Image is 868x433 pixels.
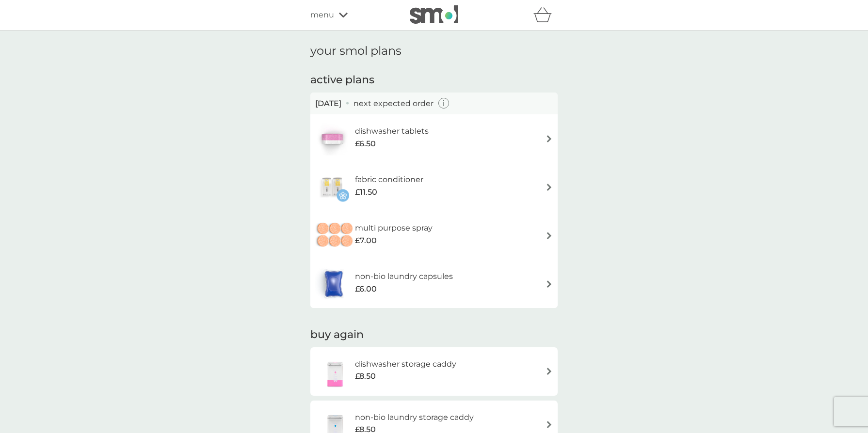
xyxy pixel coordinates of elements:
p: next expected order [354,97,434,110]
h6: non-bio laundry storage caddy [355,411,474,424]
img: dishwasher storage caddy [315,355,355,388]
h6: fabric conditioner [355,173,423,186]
img: arrow right [546,184,553,191]
img: fabric conditioner [315,170,349,204]
img: arrow right [546,135,553,142]
img: dishwasher tablets [315,122,349,155]
img: arrow right [546,280,553,288]
img: arrow right [546,421,553,428]
h6: non-bio laundry capsules [355,270,453,283]
h6: dishwasher tablets [355,125,429,138]
h2: active plans [310,73,558,88]
img: multi purpose spray [315,218,355,252]
img: non-bio laundry capsules [315,267,352,301]
img: smol [410,5,458,24]
h1: your smol plans [310,44,558,58]
span: £11.50 [355,186,377,199]
h2: buy again [310,327,558,342]
span: menu [310,9,334,21]
h6: dishwasher storage caddy [355,358,456,371]
img: arrow right [546,232,553,239]
span: £7.00 [355,234,377,247]
h6: multi purpose spray [355,222,433,234]
div: basket [533,5,558,25]
span: £6.00 [355,283,377,295]
img: arrow right [546,368,553,375]
span: [DATE] [315,97,341,110]
span: £6.50 [355,138,376,150]
span: £8.50 [355,370,376,383]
